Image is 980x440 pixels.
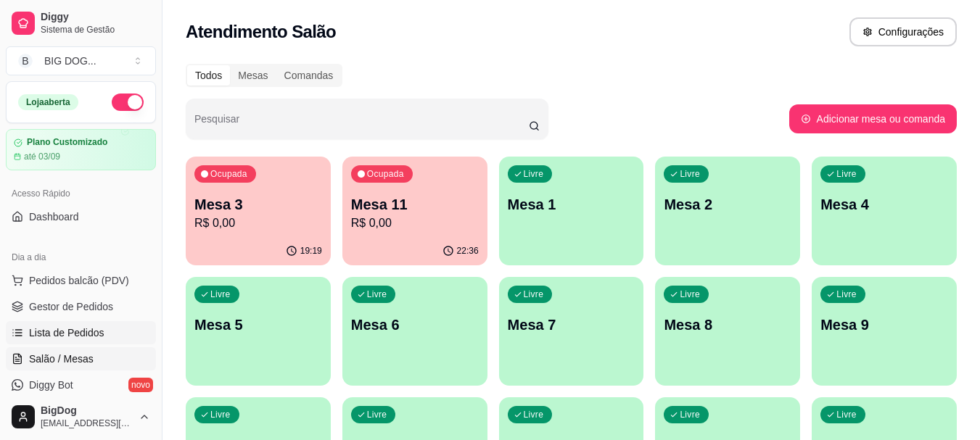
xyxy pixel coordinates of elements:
p: Mesa 9 [820,315,948,335]
p: Mesa 11 [351,194,479,215]
button: LivreMesa 2 [655,157,800,265]
span: Gestor de Pedidos [29,299,113,314]
p: Livre [680,409,700,420]
button: LivreMesa 1 [499,157,644,265]
button: LivreMesa 9 [812,277,957,386]
span: Sistema de Gestão [41,24,150,36]
span: Lista de Pedidos [29,325,104,340]
p: Livre [524,289,544,300]
p: Mesa 5 [194,315,322,335]
p: Ocupada [367,168,404,180]
p: Livre [524,168,544,180]
article: até 03/09 [24,151,60,162]
p: Ocupada [210,168,247,180]
p: Mesa 3 [194,194,322,215]
p: R$ 0,00 [194,215,322,232]
button: Pedidos balcão (PDV) [6,269,156,292]
h2: Atendimento Salão [186,20,336,43]
a: Lista de Pedidos [6,321,156,344]
p: 22:36 [457,245,479,257]
p: 19:19 [300,245,322,257]
a: DiggySistema de Gestão [6,6,156,41]
button: OcupadaMesa 3R$ 0,0019:19 [186,157,331,265]
p: Mesa 7 [508,315,635,335]
a: Dashboard [6,205,156,228]
div: Mesas [230,65,276,86]
span: BigDog [41,404,133,418]
p: Mesa 6 [351,315,479,335]
p: Livre [680,289,700,300]
a: Diggy Botnovo [6,373,156,397]
p: Mesa 8 [664,315,791,335]
span: Diggy Bot [29,378,73,392]
p: Livre [210,409,231,420]
p: Livre [836,409,857,420]
a: Salão / Mesas [6,347,156,370]
div: Loja aberta [18,94,78,110]
button: LivreMesa 7 [499,277,644,386]
button: LivreMesa 6 [342,277,487,386]
p: Livre [680,168,700,180]
p: R$ 0,00 [351,215,479,232]
p: Mesa 2 [664,194,791,215]
button: Alterar Status [112,94,144,111]
div: Comandas [276,65,342,86]
p: Livre [210,289,231,300]
article: Plano Customizado [27,137,107,148]
a: Plano Customizadoaté 03/09 [6,129,156,170]
button: Select a team [6,46,156,75]
button: LivreMesa 4 [812,157,957,265]
button: Configurações [849,17,957,46]
span: Dashboard [29,209,79,224]
div: Todos [187,65,230,86]
span: Diggy [41,11,150,24]
button: LivreMesa 5 [186,277,331,386]
div: BIG DOG ... [44,54,96,68]
button: LivreMesa 8 [655,277,800,386]
p: Livre [367,409,387,420]
div: Acesso Rápido [6,182,156,205]
p: Mesa 4 [820,194,948,215]
span: B [18,54,33,68]
a: Gestor de Pedidos [6,295,156,318]
p: Livre [367,289,387,300]
div: Dia a dia [6,246,156,269]
p: Livre [836,289,857,300]
input: Pesquisar [194,117,529,132]
button: Adicionar mesa ou comanda [789,104,957,133]
p: Mesa 1 [508,194,635,215]
span: Salão / Mesas [29,352,94,366]
button: BigDog[EMAIL_ADDRESS][DOMAIN_NAME] [6,399,156,434]
span: Pedidos balcão (PDV) [29,273,129,288]
button: OcupadaMesa 11R$ 0,0022:36 [342,157,487,265]
p: Livre [836,168,857,180]
span: [EMAIL_ADDRESS][DOMAIN_NAME] [41,418,133,429]
p: Livre [524,409,544,420]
